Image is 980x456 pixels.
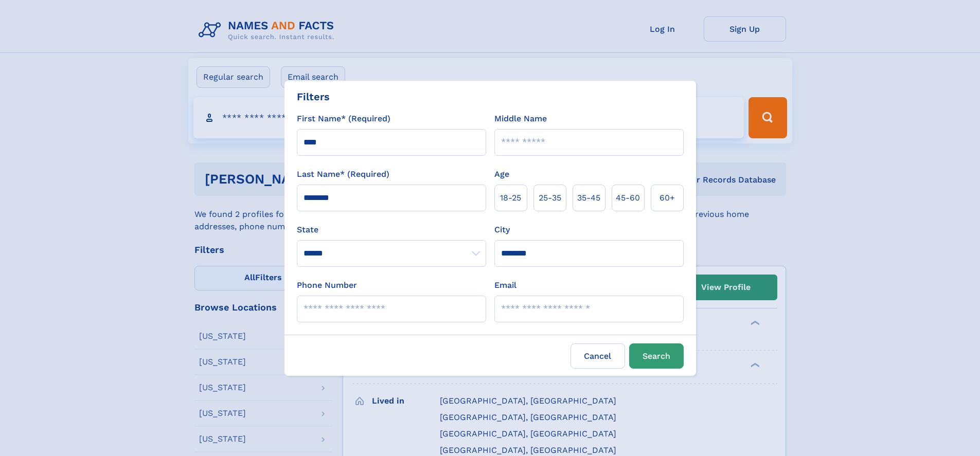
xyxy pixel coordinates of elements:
label: First Name* (Required) [297,113,390,125]
span: 35‑45 [577,192,600,204]
label: State [297,224,486,236]
span: 60+ [660,192,675,204]
label: Last Name* (Required) [297,168,389,180]
span: 18‑25 [500,192,521,204]
span: 45‑60 [616,192,640,204]
label: Phone Number [297,279,357,291]
span: 25‑35 [539,192,561,204]
button: Search [629,343,684,369]
label: City [494,224,510,236]
label: Middle Name [494,113,547,125]
label: Age [494,168,509,180]
label: Cancel [571,343,625,369]
label: Email [494,279,516,291]
div: Filters [297,89,330,104]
